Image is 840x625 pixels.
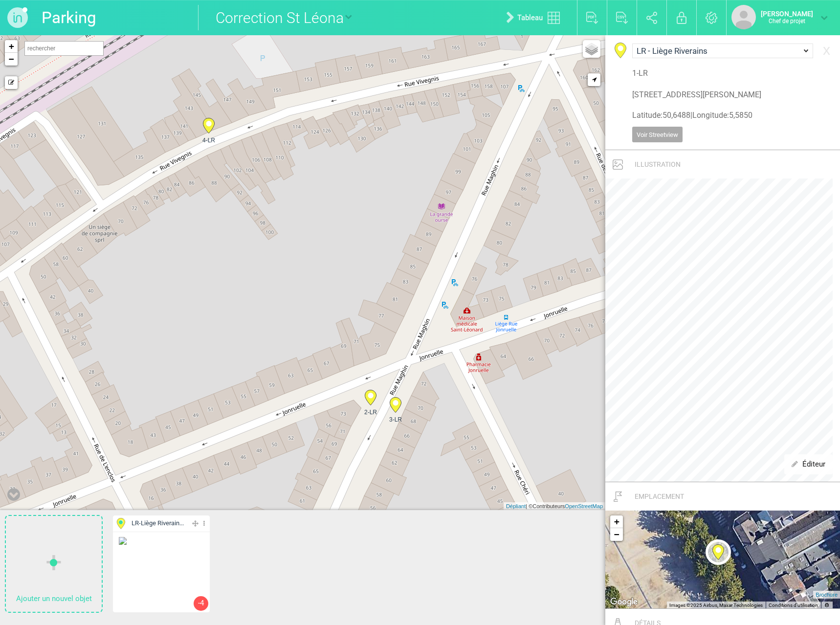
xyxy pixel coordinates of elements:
[198,599,204,607] font: -4
[632,111,661,120] font: Latitude
[610,515,623,528] a: Zoom avant
[632,84,813,105] input: Adresse
[816,592,838,598] a: Brochure
[646,12,658,24] img: share.svg
[731,5,828,29] a: [PERSON_NAME]Chef de projet
[637,131,678,138] font: Voir Streetview
[532,503,565,509] font: Contributeurs
[24,41,104,56] input: rechercher
[389,416,402,423] font: 3-LR
[610,528,623,541] a: Zoom arrière
[614,516,619,527] font: +
[823,42,830,58] font: x
[761,10,813,18] font: [PERSON_NAME]
[141,519,184,527] font: Liège Riverain...
[139,519,141,527] font: -
[632,68,648,78] font: 1-LR
[132,519,139,527] font: LR
[118,536,205,608] img: 144241906668.png
[5,53,18,66] a: Zoom arrière
[635,492,684,500] font: Emplacement
[706,12,718,24] img: settings.svg
[202,137,215,144] font: 4-LR
[727,111,729,120] font: :
[9,54,14,64] font: −
[42,5,188,30] a: Parking [GEOGRAPHIC_DATA]
[583,40,600,58] a: Couches
[548,12,560,24] img: tableau.svg
[526,503,532,509] font: | ©
[729,111,752,120] font: 5,5850
[565,503,603,509] a: OpenStreetMap
[9,41,14,51] font: +
[517,13,543,22] font: Tableau
[635,160,681,168] font: Illustration
[692,111,727,120] font: Longitude
[506,503,526,509] a: Dépliant
[616,12,628,24] img: export_csv.svg
[42,8,198,52] font: Parking [GEOGRAPHIC_DATA]
[802,460,825,469] font: Éditeur
[784,454,833,475] a: Éditeur
[632,127,683,143] a: Voir Streetview
[677,12,686,24] img: locked.svg
[690,111,692,120] font: |
[614,491,622,502] img: IMP_ICON_emplacement.svg
[661,111,663,120] font: :
[6,516,102,612] a: Ajouter un nouvel objet
[818,40,835,60] a: x
[663,111,690,120] font: 50,6488
[5,40,18,53] a: Zoom avant
[364,409,377,416] font: 2-LR
[16,594,92,603] font: Ajouter un nouvel objet
[731,5,756,29] img: default_avatar.png
[614,529,619,539] font: −
[769,18,805,24] font: Chef de projet
[499,2,572,33] a: Tableau
[613,159,623,170] img: IMP_ICON_integration.svg
[586,12,598,24] img: export_pdf.svg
